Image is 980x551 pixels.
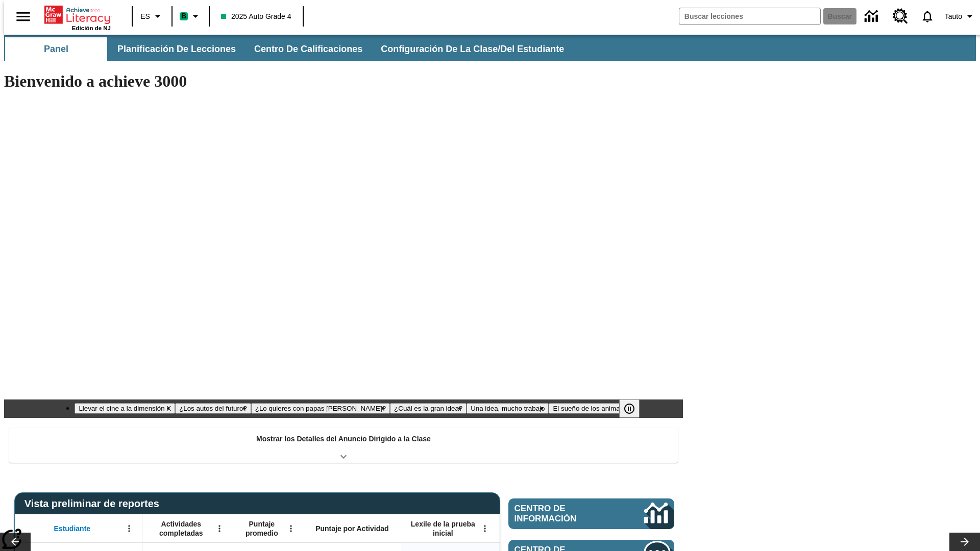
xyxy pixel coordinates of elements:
[251,403,390,414] button: Diapositiva 3 ¿Lo quieres con papas fritas?
[256,434,431,444] p: Mostrar los Detalles del Anuncio Dirigido a la Clase
[212,521,227,536] button: Abrir menú
[679,8,820,24] input: Buscar campo
[283,521,299,536] button: Abrir menú
[945,11,962,22] span: Tauto
[619,399,650,418] div: Pausar
[109,37,244,61] button: Planificación de lecciones
[54,524,91,533] span: Estudiante
[5,37,107,61] button: Panel
[8,2,38,32] button: Abrir el menú lateral
[221,11,291,22] span: 2025 Auto Grade 4
[181,10,186,22] span: B
[9,428,678,463] div: Mostrar los Detalles del Anuncio Dirigido a la Clase
[4,37,573,61] div: Subbarra de navegación
[477,521,493,536] button: Abrir menú
[75,403,175,414] button: Diapositiva 1 Llevar el cine a la dimensión X
[121,521,137,536] button: Abrir menú
[406,519,480,538] span: Lexile de la prueba inicial
[949,533,980,551] button: Carrusel de lecciones, seguir
[140,11,150,22] span: ES
[4,35,976,61] div: Subbarra de navegación
[148,519,215,538] span: Actividades completadas
[24,498,164,510] span: Vista preliminar de reportes
[136,7,168,26] button: Lenguaje: ES, Selecciona un idioma
[514,504,610,524] span: Centro de información
[44,4,111,31] div: Portada
[887,3,914,30] a: Centro de recursos, Se abrirá en una pestaña nueva.
[914,3,941,30] a: Notificaciones
[373,37,572,61] button: Configuración de la clase/del estudiante
[467,403,549,414] button: Diapositiva 5 Una idea, mucho trabajo
[549,403,632,414] button: Diapositiva 6 El sueño de los animales
[315,524,388,533] span: Puntaje por Actividad
[176,7,206,26] button: Boost El color de la clase es verde menta. Cambiar el color de la clase.
[390,403,467,414] button: Diapositiva 4 ¿Cuál es la gran idea?
[619,399,640,418] button: Pausar
[508,498,674,529] a: Centro de información
[941,7,980,26] button: Perfil/Configuración
[175,403,251,414] button: Diapositiva 2 ¿Los autos del futuro?
[4,72,683,91] h1: Bienvenido a achieve 3000
[72,25,111,31] span: Edición de NJ
[44,5,111,25] a: Portada
[246,37,371,61] button: Centro de calificaciones
[237,519,286,538] span: Puntaje promedio
[859,3,887,31] a: Centro de información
